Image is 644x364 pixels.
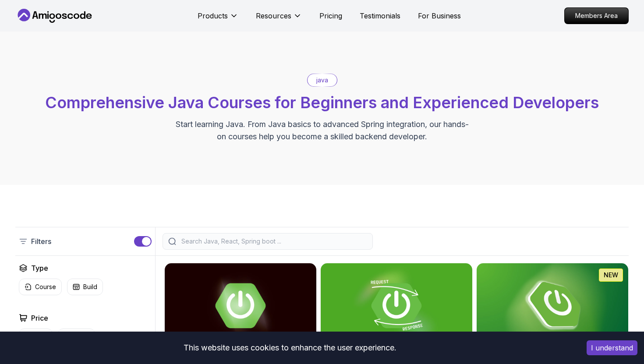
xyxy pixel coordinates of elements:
[256,11,302,28] button: Resources
[31,313,48,323] h2: Price
[58,329,95,346] button: Free
[321,263,472,348] img: Building APIs with Spring Boot card
[175,118,469,143] p: Start learning Java. From Java basics to advanced Spring integration, our hands-on courses help y...
[83,283,97,291] p: Build
[165,263,316,348] img: Advanced Spring Boot card
[477,263,628,348] img: Spring Boot for Beginners card
[19,279,62,295] button: Course
[19,329,53,346] button: Pro
[604,271,618,279] p: NEW
[31,263,48,273] h2: Type
[319,11,342,21] a: Pricing
[360,11,400,21] a: Testimonials
[35,283,56,291] p: Course
[418,11,461,21] a: For Business
[67,279,103,295] button: Build
[45,93,599,112] span: Comprehensive Java Courses for Beginners and Experienced Developers
[31,236,51,247] p: Filters
[198,11,228,21] p: Products
[7,338,573,357] div: This website uses cookies to enhance the user experience.
[587,340,637,355] button: Accept cookies
[565,8,628,24] p: Members Area
[564,7,629,24] a: Members Area
[316,76,328,85] p: java
[180,237,367,246] input: Search Java, React, Spring boot ...
[256,11,291,21] p: Resources
[198,11,238,28] button: Products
